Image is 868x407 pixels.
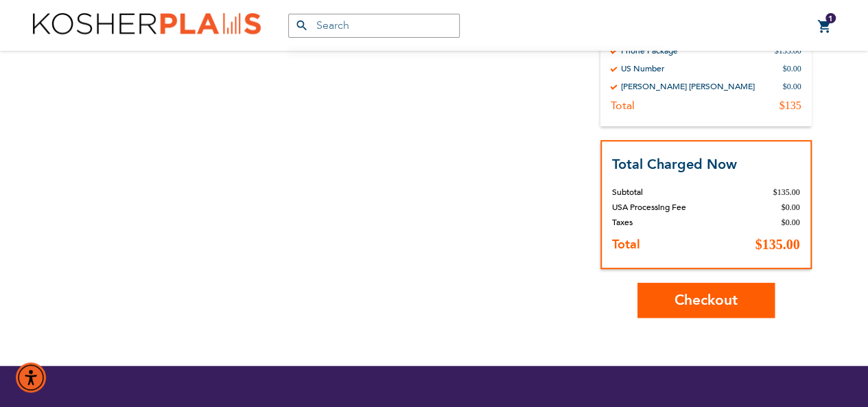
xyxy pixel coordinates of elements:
[16,362,46,393] div: Accessibility Menu
[779,99,801,113] div: $135
[612,155,737,174] strong: Total Charged Now
[611,99,635,113] div: Total
[612,174,729,200] th: Subtotal
[783,81,801,92] div: $0.00
[773,187,800,197] span: $135.00
[612,215,729,230] th: Taxes
[288,14,460,38] input: Search
[817,19,832,35] a: 1
[782,218,800,227] span: $0.00
[783,63,801,74] div: $0.00
[637,283,775,318] button: Checkout
[828,13,833,24] span: 1
[612,202,686,213] span: USA Processing Fee
[675,290,738,310] span: Checkout
[33,13,261,38] img: Kosher Plans
[621,81,755,92] div: [PERSON_NAME] [PERSON_NAME]
[621,63,664,74] div: US Number
[612,236,640,253] strong: Total
[782,202,800,212] span: $0.00
[755,237,800,252] span: $135.00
